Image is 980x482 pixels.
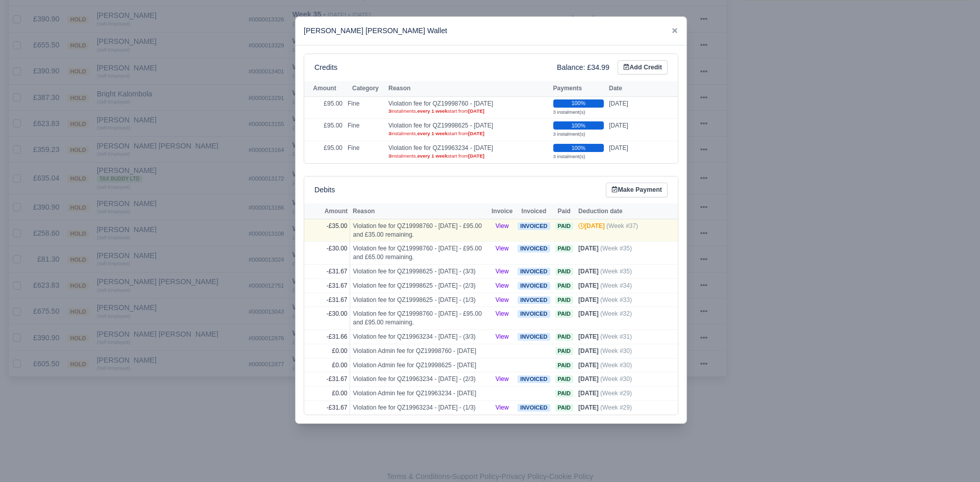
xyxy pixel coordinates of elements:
[327,282,348,289] span: -£31.67
[314,186,335,194] h6: Debits
[388,108,391,114] strong: 3
[314,63,337,72] h6: Credits
[350,330,489,344] td: Violation fee for QZ19963234 - [DATE] - (3/3)
[388,130,548,137] small: instalments, start from
[496,333,509,340] a: View
[350,293,489,307] td: Violation fee for QZ19998625 - [DATE] - (1/3)
[518,245,550,252] span: Invoiced
[553,121,604,130] div: 100%
[345,141,386,163] td: Fine
[600,296,632,303] span: (Week #33)
[327,404,348,411] span: -£31.67
[496,296,509,303] a: View
[350,278,489,293] td: Violation fee for QZ19998625 - [DATE] - (2/3)
[327,375,348,383] span: -£31.67
[496,404,509,411] a: View
[555,296,573,304] span: Paid
[350,307,489,330] td: Violation fee for QZ19998760 - [DATE] - £95.00 and £95.00 remaining.
[518,404,550,412] span: Invoiced
[350,358,489,372] td: Violation Admin fee for QZ19998625 - [DATE]
[332,390,347,397] span: £0.00
[600,375,632,383] span: (Week #30)
[418,153,448,159] strong: every 1 week
[496,310,509,317] a: View
[496,268,509,275] a: View
[350,372,489,387] td: Violation fee for QZ19963234 - [DATE] - (2/3)
[296,17,687,45] div: [PERSON_NAME] [PERSON_NAME] Wallet
[518,333,550,341] span: Invoiced
[489,204,515,219] th: Invoice
[600,310,632,317] span: (Week #32)
[518,268,550,275] span: Invoiced
[518,296,550,304] span: Invoiced
[600,404,632,411] span: (Week #29)
[606,141,673,163] td: [DATE]
[350,219,489,242] td: Violation fee for QZ19998760 - [DATE] - £95.00 and £35.00 remaining.
[332,362,347,369] span: £0.00
[555,310,573,318] span: Paid
[386,81,551,96] th: Reason
[555,390,573,397] span: Paid
[388,108,548,114] small: instalments, start from
[553,204,576,219] th: Paid
[350,265,489,279] td: Violation fee for QZ19998625 - [DATE] - (3/3)
[555,282,573,290] span: Paid
[350,242,489,265] td: Violation fee for QZ19998760 - [DATE] - £95.00 and £65.00 remaining.
[578,268,599,275] strong: [DATE]
[386,96,551,119] td: Violation fee for QZ19998760 - [DATE]
[600,268,632,275] span: (Week #35)
[578,310,599,317] strong: [DATE]
[496,282,509,289] a: View
[304,81,345,96] th: Amount
[468,131,484,136] strong: [DATE]
[418,108,448,114] strong: every 1 week
[327,268,348,275] span: -£31.67
[576,204,678,219] th: Deduction date
[518,375,550,383] span: Invoiced
[555,333,573,341] span: Paid
[350,387,489,401] td: Violation Admin fee for QZ19963234 - [DATE]
[606,183,668,197] a: Make Payment
[468,153,484,159] strong: [DATE]
[555,362,573,369] span: Paid
[304,204,350,219] th: Amount
[350,401,489,415] td: Violation fee for QZ19963234 - [DATE] - (1/3)
[386,141,551,163] td: Violation fee for QZ19963234 - [DATE]
[304,96,345,119] td: £95.00
[327,296,348,303] span: -£31.67
[496,222,509,230] a: View
[496,245,509,252] a: View
[388,131,391,136] strong: 3
[553,154,585,159] small: 3 instalment(s)
[606,222,638,230] span: (Week #37)
[578,362,599,369] strong: [DATE]
[555,347,573,355] span: Paid
[578,375,599,383] strong: [DATE]
[304,141,345,163] td: £95.00
[518,310,550,318] span: Invoiced
[386,119,551,141] td: Violation fee for QZ19998625 - [DATE]
[327,222,348,230] span: -£35.00
[578,404,599,411] strong: [DATE]
[929,433,980,482] iframe: Chat Widget
[600,333,632,340] span: (Week #31)
[600,245,632,252] span: (Week #35)
[327,310,348,317] span: -£30.00
[553,109,585,115] small: 3 instalment(s)
[578,222,605,230] strong: [DATE]
[578,390,599,397] strong: [DATE]
[606,119,673,141] td: [DATE]
[345,81,386,96] th: Category
[388,153,548,159] small: instalments, start from
[332,347,347,354] span: £0.00
[515,204,552,219] th: Invoiced
[350,204,489,219] th: Reason
[468,108,484,114] strong: [DATE]
[518,282,550,290] span: Invoiced
[600,390,632,397] span: (Week #29)
[553,99,604,108] div: 100%
[345,119,386,141] td: Fine
[578,347,599,354] strong: [DATE]
[553,144,604,152] div: 100%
